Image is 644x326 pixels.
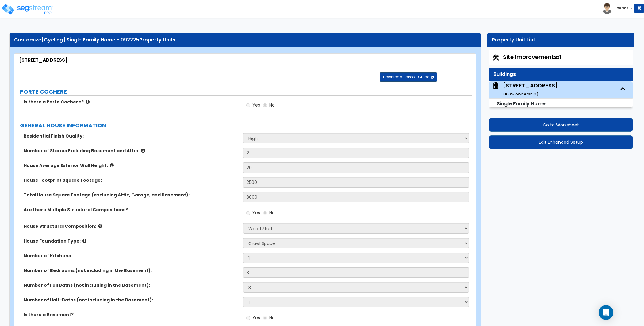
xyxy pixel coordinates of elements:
div: [STREET_ADDRESS] [503,82,558,97]
span: No [269,102,275,108]
div: [STREET_ADDRESS] [19,57,471,64]
img: Construction.png [492,54,500,62]
label: Number of Kitchens: [24,253,239,259]
i: click for more info! [86,99,90,104]
img: avatar.png [602,3,612,14]
label: Residential Finish Quality: [24,133,239,139]
span: Yes [252,210,260,216]
i: click for more info! [82,239,86,243]
label: House Foundation Type: [24,238,239,244]
i: click for more info! [141,148,145,153]
small: Single Family Home [497,100,546,107]
button: Download Takeoff Guide [380,72,437,82]
span: Yes [252,102,260,108]
input: Yes [246,210,250,216]
input: No [263,102,267,109]
span: Download Takeoff Guide [383,74,429,80]
i: click for more info! [110,163,114,168]
input: No [263,315,267,321]
input: No [263,210,267,216]
label: Number of Bedrooms (not including in the Basement): [24,267,239,274]
button: Go to Worksheet [489,118,633,132]
label: House Average Exterior Wall Height: [24,162,239,169]
label: PORTE COCHERE [20,88,472,96]
b: Carmel [616,6,629,10]
label: Is there a Basement? [24,312,239,318]
small: ( 100 % ownership) [503,91,538,97]
img: logo_pro_r.png [1,3,53,15]
label: Number of Stories Excluding Basement and Attic: [24,148,239,154]
label: Total House Square Footage (excluding Attic, Garage, and Basement): [24,192,239,198]
img: building.svg [492,82,500,90]
span: [Cycling] Single Family Home - 092225 [41,36,139,43]
input: Yes [246,102,250,109]
div: Buildings [493,71,628,78]
label: House Structural Composition: [24,223,239,229]
span: No [269,315,275,321]
small: x1 [557,54,561,60]
span: Site Improvements [503,53,561,61]
div: Property Unit List [492,37,630,44]
div: Customize Property Units [14,37,476,44]
label: Number of Half-Baths (not including in the Basement): [24,297,239,303]
div: Open Intercom Messenger [599,305,613,320]
button: Edit Enhanced Setup [489,135,633,149]
label: Are there Multiple Structural Compositions? [24,207,239,213]
label: GENERAL HOUSE INFORMATION [20,122,472,130]
span: Yes [252,315,260,321]
label: House Footprint Square Footage: [24,177,239,183]
input: Yes [246,315,250,321]
span: No [269,210,275,216]
label: Number of Full Baths (not including in the Basement): [24,282,239,288]
label: Is there a Porte Cochere? [24,99,239,105]
span: 25 Nighthawk Dr, Aspen, CO 81611 [492,82,558,97]
i: click for more info! [98,224,102,228]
